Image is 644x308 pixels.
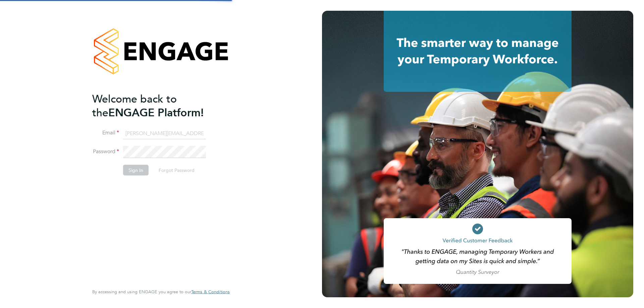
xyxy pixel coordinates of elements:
a: Terms & Conditions [191,289,230,295]
label: Email [92,129,119,136]
label: Password [92,148,119,155]
button: Forgot Password [153,165,200,176]
span: Welcome back to the [92,92,177,119]
span: By accessing and using ENGAGE you agree to our [92,289,230,295]
button: Sign In [123,165,149,176]
h2: ENGAGE Platform! [92,92,223,119]
input: Enter your work email... [123,127,206,139]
